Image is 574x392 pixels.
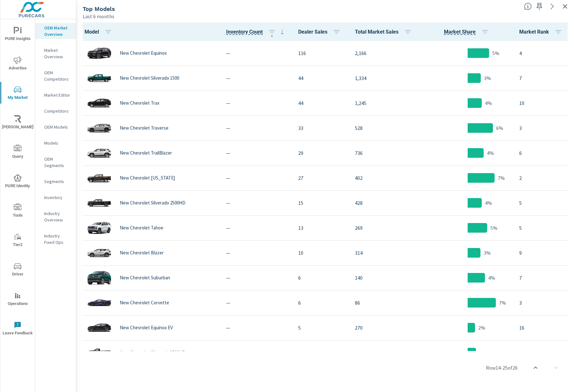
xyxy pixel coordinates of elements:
[355,28,414,36] span: Total Market Sales
[226,99,288,107] p: —
[226,174,288,182] p: —
[499,299,506,307] p: 7%
[519,324,566,332] p: 16
[120,125,168,131] p: New Chevrolet Traverse
[355,224,416,232] p: 269
[83,5,115,12] h5: Top Models
[86,318,112,337] img: glamour
[44,140,71,146] p: Models
[484,249,491,257] p: 3%
[355,299,416,307] p: 86
[355,124,416,132] p: 528
[355,99,416,107] p: 1,245
[226,249,288,257] p: —
[86,218,112,237] img: glamour
[560,1,570,12] button: Exit Fullscreen
[35,193,76,202] div: Inventory
[355,74,416,82] p: 1,334
[519,274,566,282] p: 7
[35,209,76,225] div: Industry Overview
[44,210,71,223] p: Industry Overview
[355,249,416,257] p: 314
[2,204,33,219] span: Tools
[44,108,71,114] p: Competitors
[86,68,112,88] img: glamour
[528,360,543,375] button: scroll to top
[534,1,545,12] span: Save this to your personalized report
[120,250,164,256] p: New Chevrolet Blazer
[44,124,71,130] p: OEM Models
[519,174,566,182] p: 2
[44,233,71,245] p: Industry Fixed Ops
[2,174,33,190] span: PURE Identity
[120,75,179,81] p: New Chevrolet Silverado 1500
[298,224,345,232] p: 13
[35,23,76,39] div: OEM Market Overview
[44,92,71,98] p: Market Editor
[547,1,557,12] a: See more details in report
[355,149,416,157] p: 736
[120,50,167,56] p: New Chevrolet Equinox
[120,325,173,331] p: New Chevrolet Equinox EV
[519,149,566,157] p: 6
[298,99,345,107] p: 44
[298,74,345,82] p: 44
[298,199,345,207] p: 15
[120,300,169,306] p: New Chevrolet Corvette
[355,174,416,182] p: 402
[86,343,112,362] img: glamour
[226,28,263,36] span: The number of vehicles currently in dealer inventory. This does not include shared inventory, nor...
[120,100,160,106] p: New Chevrolet Trax
[226,124,288,132] p: —
[44,194,71,201] p: Inventory
[83,12,114,20] p: Last 6 months
[2,321,33,337] span: Leave Feedback
[226,199,288,207] p: —
[226,28,286,36] span: Inventory Count
[2,262,33,278] span: Driver
[498,174,505,182] p: 7%
[226,324,288,332] p: —
[485,99,492,107] p: 4%
[86,243,112,262] img: glamour
[120,175,175,181] p: New Chevrolet [US_STATE]
[35,68,76,84] div: OEM Competitors
[492,49,499,57] p: 5%
[298,299,345,307] p: 6
[226,299,288,307] p: —
[44,47,71,60] p: Market Overview
[519,99,566,107] p: 10
[298,124,345,132] p: 33
[355,49,416,57] p: 2,166
[519,299,566,307] p: 3
[120,225,163,231] p: New Chevrolet Tahoe
[355,274,416,282] p: 140
[35,122,76,132] div: OEM Models
[2,27,33,43] span: PURE Insights
[298,174,345,182] p: 27
[2,233,33,249] span: Tier2
[86,44,112,63] img: glamour
[120,150,172,156] p: New Chevrolet TrailBlazer
[298,274,345,282] p: 6
[35,177,76,186] div: Segments
[226,224,288,232] p: —
[44,25,71,37] p: OEM Market Overview
[86,268,112,287] img: glamour
[44,69,71,82] p: OEM Competitors
[485,199,492,207] p: 4%
[519,249,566,257] p: 9
[86,118,112,138] img: glamour
[519,224,566,232] p: 5
[85,28,115,36] span: Model
[86,193,112,212] img: glamour
[444,28,491,36] span: Market Share
[35,45,76,61] div: Market Overview
[86,93,112,113] img: glamour
[490,224,497,232] p: 5%
[35,231,76,247] div: Industry Fixed Ops
[298,28,343,36] span: Dealer Sales
[519,199,566,207] p: 5
[226,49,288,57] p: —
[2,292,33,308] span: Operations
